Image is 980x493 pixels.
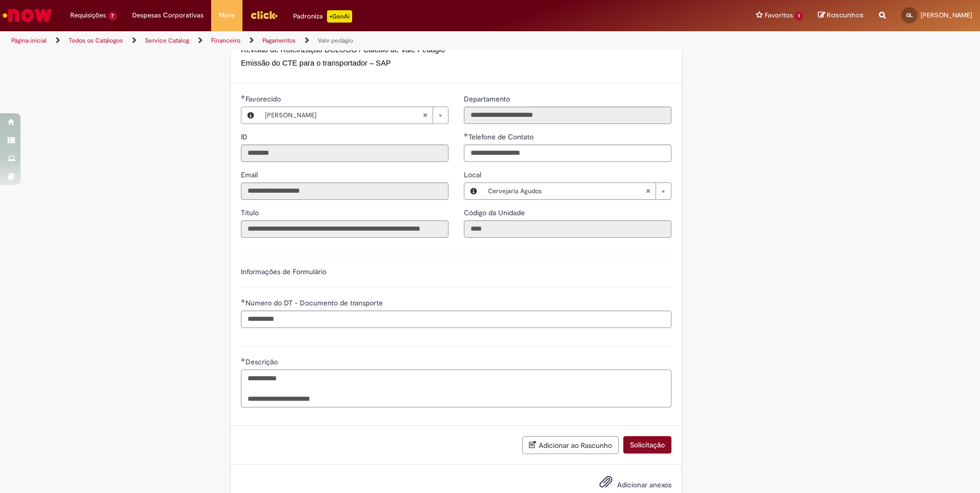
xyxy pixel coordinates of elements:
[468,132,536,141] span: Telefone de Contato
[241,182,448,200] input: Email
[70,10,106,20] span: Requisições
[464,133,468,137] span: Obrigatório Preenchido
[906,12,913,18] span: GL
[241,208,261,217] span: Somente leitura - Título
[464,183,483,199] button: Local, Visualizar este registro Cervejaria Agudos
[640,183,656,199] abbr: Limpar campo Local
[464,145,671,162] input: Telefone de Contato
[246,94,283,104] span: Necessários - Favorecido
[246,298,385,307] span: Número do DT - Documento de transporte
[464,208,527,217] span: Somente leitura - Código da Unidade
[241,107,260,124] button: Favorecido, Visualizar este registro Gustavo Ribeiro Da Luz
[1,5,54,26] img: ServiceNow
[145,36,189,45] a: Service Catalog
[211,36,240,45] a: Financeiro
[795,12,803,20] span: 1
[11,36,47,45] a: Página inicial
[827,10,864,20] span: Rascunhos
[623,436,671,454] button: Solicitação
[464,170,483,179] span: Local
[464,107,671,124] input: Departamento
[241,369,671,407] textarea: Descrição
[262,36,296,45] a: Pagamentos
[617,480,671,489] span: Adicionar anexos
[293,10,352,23] div: Padroniza
[318,36,353,45] a: Vale pedágio
[250,7,278,23] img: click_logo_yellow_360x200.png
[265,107,422,124] span: [PERSON_NAME]
[69,36,123,45] a: Todos os Catálogos
[241,299,246,303] span: Obrigatório Preenchido
[132,10,203,20] span: Despesas Corporativas
[241,267,326,276] label: Informações de Formulário
[241,132,250,141] span: Somente leitura - ID
[483,183,671,199] a: Cervejaria AgudosLimpar campo Local
[108,12,117,20] span: 7
[260,107,448,124] a: [PERSON_NAME]Limpar campo Favorecido
[921,11,972,19] span: [PERSON_NAME]
[8,31,646,50] ul: Trilhas de página
[241,311,671,328] input: Número do DT - Documento de transporte
[464,208,527,218] label: Somente leitura - Código da Unidade
[241,95,246,99] span: Obrigatório Preenchido
[241,208,261,218] label: Somente leitura - Título
[464,220,671,238] input: Código da Unidade
[522,436,619,454] button: Adicionar ao Rascunho
[241,220,448,238] input: Título
[241,170,260,180] label: Somente leitura - Email
[464,94,512,104] label: Somente leitura - Departamento
[241,145,448,162] input: ID
[241,358,246,362] span: Obrigatório Preenchido
[464,94,512,104] span: Somente leitura - Departamento
[417,107,433,124] abbr: Limpar campo Favorecido
[246,357,280,366] span: Descrição
[488,183,645,199] span: Cervejaria Agudos
[241,132,250,142] label: Somente leitura - ID
[818,11,864,20] a: Rascunhos
[241,59,391,67] a: Emissão do CTE para o transportador – SAP
[327,10,352,23] p: +GenAi
[765,10,793,20] span: Favoritos
[219,10,235,20] span: More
